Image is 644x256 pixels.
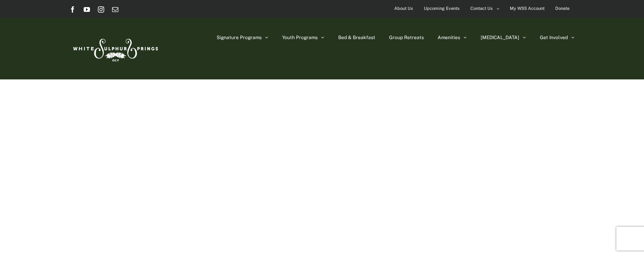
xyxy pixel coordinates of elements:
[481,35,519,40] span: [MEDICAL_DATA]
[69,30,160,67] img: White Sulphur Springs Logo
[481,18,526,57] a: [MEDICAL_DATA]
[84,6,90,13] a: YouTube
[394,3,413,14] span: About Us
[98,6,104,13] a: Instagram
[438,35,460,40] span: Amenities
[424,3,460,14] span: Upcoming Events
[540,35,568,40] span: Get Involved
[338,35,375,40] span: Bed & Breakfast
[217,18,575,57] nav: Main Menu
[438,18,467,57] a: Amenities
[338,18,375,57] a: Bed & Breakfast
[389,18,424,57] a: Group Retreats
[282,35,318,40] span: Youth Programs
[69,6,76,13] a: Facebook
[470,3,493,14] span: Contact Us
[217,35,262,40] span: Signature Programs
[555,3,569,14] span: Donate
[112,6,118,13] a: Email
[217,18,268,57] a: Signature Programs
[510,3,545,14] span: My WSS Account
[282,18,324,57] a: Youth Programs
[540,18,575,57] a: Get Involved
[389,35,424,40] span: Group Retreats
